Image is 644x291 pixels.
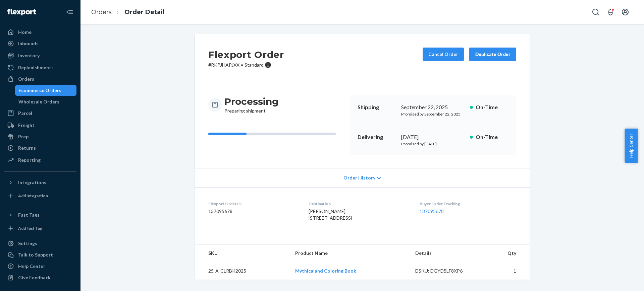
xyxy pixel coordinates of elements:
a: Replenishments [4,62,76,73]
a: Freight [4,120,76,131]
button: Open account menu [619,5,632,19]
a: Mythicaland Coloring Book [295,268,356,274]
div: Help Center [18,263,45,270]
p: Promised by September 22, 2025 [401,111,465,117]
a: Parcel [4,108,76,119]
a: Talk to Support [4,249,76,260]
div: Give Feedback [18,274,51,281]
p: Shipping [358,103,396,111]
div: Add Integration [18,193,48,199]
th: Qty [484,244,530,262]
p: On-Time [476,103,508,111]
dt: Flexport Order ID [208,201,298,207]
a: Inbounds [4,38,76,49]
div: Prep [18,133,29,140]
a: Orders [4,74,76,84]
button: Open Search Box [589,5,602,19]
ol: breadcrumbs [86,2,170,22]
button: Fast Tags [4,210,76,220]
td: 1 [484,262,530,280]
a: Settings [4,238,76,249]
div: Parcel [18,110,32,117]
img: Flexport logo [7,9,36,15]
h3: Processing [224,95,279,107]
a: Returns [4,143,76,153]
a: Prep [4,131,76,142]
div: Inventory [18,52,40,59]
p: # RKPJHAPJXX [208,62,284,68]
span: Standard [245,62,264,68]
h2: Flexport Order [208,48,284,62]
div: Add Fast Tag [18,225,42,231]
a: Reporting [4,155,76,165]
button: Give Feedback [4,272,76,283]
dd: 137095678 [208,208,298,215]
div: Inbounds [18,40,39,47]
td: 25-A-CLRBK2025 [195,262,290,280]
div: Settings [18,240,37,247]
div: [DATE] [401,133,465,141]
button: Duplicate Order [469,48,516,61]
p: Delivering [358,133,396,141]
a: Help Center [4,261,76,272]
th: Product Name [290,244,410,262]
div: Fast Tags [18,212,40,218]
div: Returns [18,145,36,151]
a: Ecommerce Orders [15,85,77,96]
th: SKU [195,244,290,262]
button: Help Center [625,129,638,163]
div: Reporting [18,157,41,163]
div: Duplicate Order [475,51,511,58]
div: Orders [18,76,34,82]
dt: Destination [309,201,409,207]
div: DSKU: DGYD5LF8XP6 [415,268,478,274]
a: Wholesale Orders [15,96,77,107]
div: Preparing shipment [224,95,279,114]
a: Order Detail [124,8,164,16]
div: Freight [18,122,35,129]
a: Home [4,27,76,38]
button: Close Navigation [63,5,76,19]
button: Cancel Order [423,48,464,61]
dt: Buyer Order Tracking [420,201,516,207]
th: Details [410,244,484,262]
span: • [241,62,243,68]
p: On-Time [476,133,508,141]
div: Home [18,29,32,35]
span: Order History [343,174,375,181]
div: Replenishments [18,64,54,71]
a: Orders [91,8,112,16]
div: Integrations [18,179,46,186]
button: Integrations [4,177,76,188]
span: [PERSON_NAME] [STREET_ADDRESS] [309,208,352,221]
a: Add Fast Tag [4,223,76,234]
div: Talk to Support [18,251,53,258]
div: Ecommerce Orders [18,87,61,94]
a: Add Integration [4,191,76,201]
button: Open notifications [604,5,617,19]
a: 137095678 [420,208,444,214]
div: Wholesale Orders [18,98,59,105]
p: Promised by [DATE] [401,141,465,147]
a: Inventory [4,50,76,61]
div: September 22, 2025 [401,103,465,111]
